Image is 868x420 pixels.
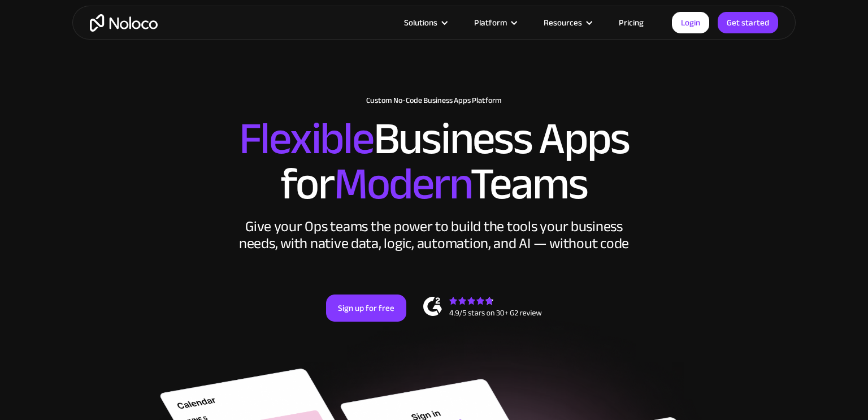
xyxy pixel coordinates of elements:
[474,15,507,30] div: Platform
[84,96,784,105] h1: Custom No-Code Business Apps Platform
[326,295,406,322] a: Sign up for free
[718,12,778,33] a: Get started
[84,116,784,207] h2: Business Apps for Teams
[460,15,530,30] div: Platform
[390,15,460,30] div: Solutions
[544,15,582,30] div: Resources
[672,12,709,33] a: Login
[404,15,437,30] div: Solutions
[605,15,658,30] a: Pricing
[90,14,158,32] a: home
[239,97,374,181] span: Flexible
[334,142,470,226] span: Modern
[530,15,605,30] div: Resources
[236,218,632,252] div: Give your Ops teams the power to build the tools your business needs, with native data, logic, au...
